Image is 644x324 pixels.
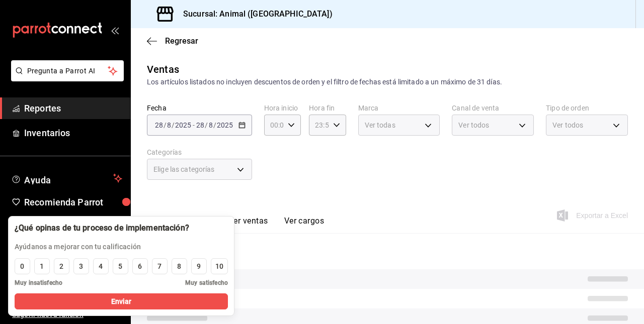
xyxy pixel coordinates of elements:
input: -- [167,121,172,129]
span: Ver todos [552,120,583,130]
span: Pregunta a Parrot AI [27,66,108,76]
label: Fecha [147,104,252,112]
span: Muy insatisfecho [15,278,62,287]
div: 7 [157,261,162,272]
button: Pregunta a Parrot AI [11,60,124,81]
button: 8 [172,258,187,274]
div: 3 [79,261,83,272]
div: Ventas [147,62,179,77]
font: Reportes [24,103,61,114]
button: 5 [113,258,128,274]
span: Ayuda [24,172,109,184]
span: Elige las categorías [153,164,215,174]
input: -- [154,121,164,129]
span: / [164,121,167,129]
label: Categorías [147,149,252,156]
span: - [193,121,195,129]
input: ---- [216,121,233,129]
div: 1 [40,261,44,272]
div: Los artículos listados no incluyen descuentos de orden y el filtro de fechas está limitado a un m... [147,77,628,87]
button: Ver cargos [284,216,325,233]
label: Tipo de orden [546,104,628,112]
button: 2 [54,258,69,274]
div: 4 [99,261,103,272]
span: Enviar [111,296,132,307]
input: -- [196,121,205,129]
button: Ver ventas [228,216,268,233]
span: Muy satisfecho [185,278,228,287]
button: 1 [34,258,50,274]
label: Hora inicio [264,104,301,112]
input: ---- [175,121,192,129]
span: Ver todos [458,120,489,130]
button: open_drawer_menu [111,26,119,34]
span: / [213,121,216,129]
label: Hora fin [309,104,346,112]
button: 3 [73,258,89,274]
button: Regresar [147,36,198,46]
span: / [205,121,208,129]
p: Resumen [147,245,628,257]
span: / [172,121,175,129]
h3: Sucursal: Animal ([GEOGRAPHIC_DATA]) [175,8,333,20]
div: 5 [118,261,122,272]
button: 6 [132,258,148,274]
span: Ver todas [365,120,395,130]
button: 7 [152,258,168,274]
div: 9 [197,261,201,272]
div: 0 [20,261,24,272]
div: 6 [138,261,142,272]
font: Inventarios [24,128,70,138]
button: 4 [93,258,109,274]
button: 10 [211,258,228,274]
label: Marca [358,104,440,112]
label: Canal de venta [452,104,534,112]
button: Enviar [15,293,228,309]
p: Ayúdanos a mejorar con tu calificación [15,242,189,252]
div: 8 [177,261,181,272]
button: 0 [15,258,30,274]
a: Pregunta a Parrot AI [7,73,124,83]
div: 10 [215,261,223,272]
button: 9 [191,258,207,274]
font: Recomienda Parrot [24,197,103,207]
input: -- [208,121,213,129]
div: Pestañas de navegación [163,216,324,233]
div: 2 [59,261,63,272]
span: Regresar [165,36,198,46]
